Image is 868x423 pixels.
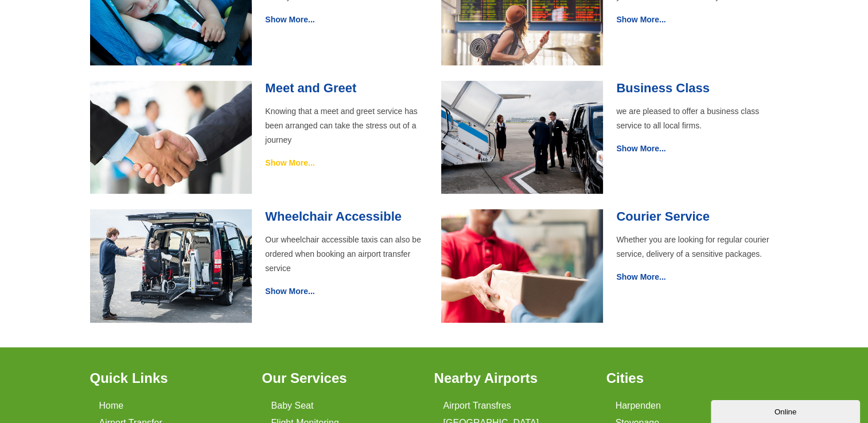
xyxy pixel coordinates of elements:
a: Show More... [265,287,314,296]
h3: Quick Links [90,370,248,386]
img: Wheelchair Accessibility [90,209,252,323]
a: Airport Transfres [443,401,511,411]
a: Wheelchair Accessible [265,209,402,224]
a: Show More... [265,15,314,24]
h3: Our Services [262,370,421,386]
h3: Nearby Airports [434,370,593,386]
a: Home [99,401,124,411]
a: Show More... [616,15,665,24]
a: Courier Service [616,209,710,224]
a: Show More... [265,158,314,167]
p: Whether you are looking for regular courier service, delivery of a sensitive packages. [616,233,778,261]
a: Show More... [616,144,665,153]
a: Baby Seat [271,401,314,411]
a: Business Class [616,81,710,95]
iframe: chat widget [711,398,862,423]
p: Our wheelchair accessible taxis can also be ordered when booking an airport transfer service [265,233,427,276]
img: Courier Service [441,209,603,323]
a: Meet and Greet [265,81,356,95]
img: Business Class Taxis [441,81,603,194]
p: Knowing that a meet and greet service has been arranged can take the stress out of a journey [265,104,427,147]
a: Show More... [616,272,665,281]
p: we are pleased to offer a business class service to all local firms. [616,104,778,133]
a: Harpenden [616,401,661,411]
h3: Cities [606,370,765,386]
img: Meet and Greet [90,81,252,194]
